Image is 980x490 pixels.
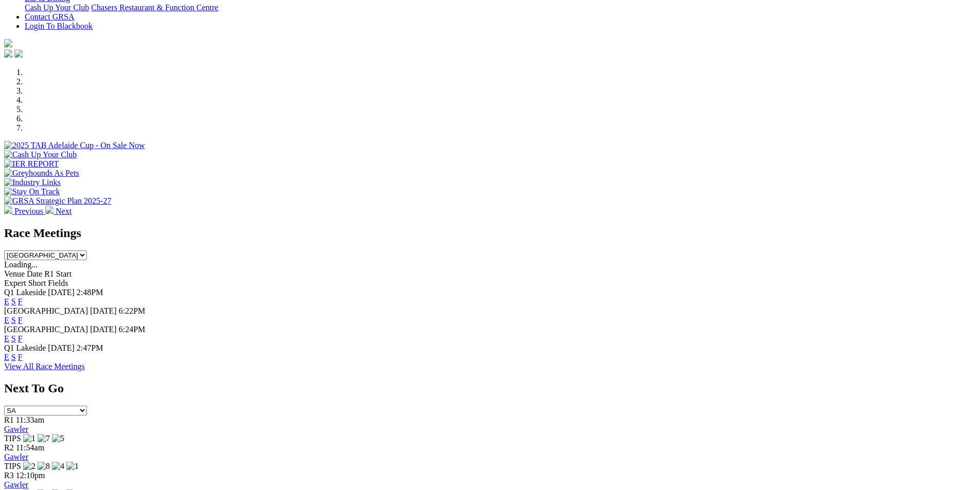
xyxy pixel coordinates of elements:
[4,279,26,287] span: Expert
[45,206,54,214] img: chevron-right-pager-white.svg
[38,434,50,443] img: 7
[119,325,146,334] span: 6:24PM
[38,462,50,471] img: 8
[18,334,23,343] a: F
[90,306,117,315] span: [DATE]
[18,353,23,361] a: F
[4,206,12,214] img: chevron-left-pager-white.svg
[77,288,103,297] span: 2:48PM
[4,39,12,47] img: logo-grsa-white.png
[4,49,12,58] img: facebook.svg
[4,343,46,352] span: Q1 Lakeside
[4,353,9,361] a: E
[52,434,64,443] img: 5
[48,279,68,287] span: Fields
[23,434,35,443] img: 1
[16,415,44,424] span: 11:33am
[48,343,75,352] span: [DATE]
[4,306,88,315] span: [GEOGRAPHIC_DATA]
[25,3,89,12] a: Cash Up Your Club
[4,269,25,278] span: Venue
[4,187,60,196] img: Stay On Track
[56,207,72,215] span: Next
[52,462,64,471] img: 4
[4,462,21,470] span: TIPS
[45,207,72,215] a: Next
[4,178,61,187] img: Industry Links
[27,269,42,278] span: Date
[4,415,14,424] span: R1
[4,382,976,395] h2: Next To Go
[4,196,111,206] img: GRSA Strategic Plan 2025-27
[4,452,28,461] a: Gawler
[28,279,46,287] span: Short
[4,141,145,150] img: 2025 TAB Adelaide Cup - On Sale Now
[18,297,23,306] a: F
[25,12,74,21] a: Contact GRSA
[4,159,59,169] img: IER REPORT
[4,169,79,178] img: Greyhounds As Pets
[11,353,16,361] a: S
[48,288,75,297] span: [DATE]
[4,362,85,371] a: View All Race Meetings
[90,325,117,334] span: [DATE]
[4,425,28,433] a: Gawler
[44,269,72,278] span: R1 Start
[4,150,77,159] img: Cash Up Your Club
[4,443,14,452] span: R2
[4,226,976,240] h2: Race Meetings
[4,260,38,269] span: Loading...
[4,325,88,334] span: [GEOGRAPHIC_DATA]
[91,3,218,12] a: Chasers Restaurant & Function Centre
[77,343,103,352] span: 2:47PM
[14,207,43,215] span: Previous
[18,316,23,324] a: F
[16,471,45,480] span: 12:10pm
[4,480,28,489] a: Gawler
[4,207,45,215] a: Previous
[66,462,79,471] img: 1
[4,434,21,443] span: TIPS
[4,316,9,324] a: E
[25,22,93,30] a: Login To Blackbook
[4,334,9,343] a: E
[14,49,23,58] img: twitter.svg
[4,288,46,297] span: Q1 Lakeside
[23,462,35,471] img: 2
[11,316,16,324] a: S
[11,297,16,306] a: S
[4,297,9,306] a: E
[11,334,16,343] a: S
[25,3,976,12] div: Bar & Dining
[16,443,44,452] span: 11:54am
[4,471,14,480] span: R3
[119,306,146,315] span: 6:22PM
